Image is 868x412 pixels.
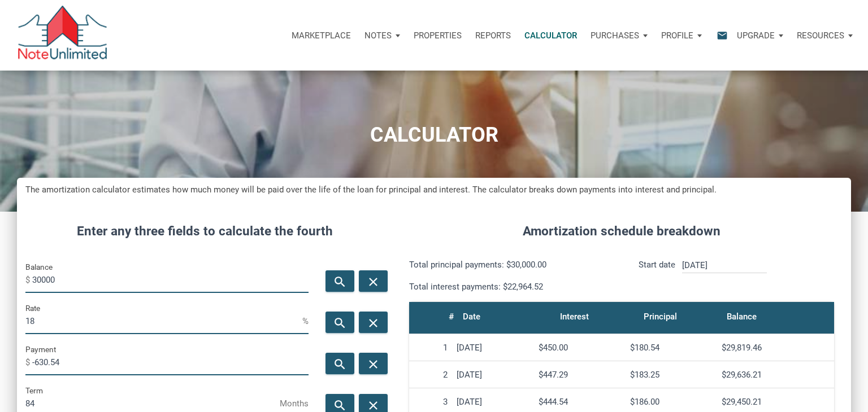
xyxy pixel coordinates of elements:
button: close [359,270,388,292]
p: Upgrade [737,30,775,41]
button: close [359,312,388,333]
div: $447.29 [539,370,621,380]
button: close [359,353,388,374]
i: close [367,315,380,330]
div: # [449,309,454,325]
button: search [325,312,354,333]
p: Total interest payments: $22,964.52 [409,280,613,293]
a: Calculator [518,19,584,52]
input: Balance [32,268,309,293]
i: search [333,274,346,288]
div: $450.00 [539,343,621,353]
div: 1 [414,343,448,353]
span: % [302,312,309,330]
div: Principal [644,309,677,325]
p: Reports [475,30,511,41]
div: $180.54 [630,343,713,353]
button: Notes [358,19,407,52]
p: Resources [797,30,844,41]
p: Profile [661,30,693,41]
i: email [715,29,729,42]
div: [DATE] [457,397,530,407]
label: Rate [25,301,40,315]
button: search [325,270,354,292]
button: Profile [654,19,709,52]
label: Balance [25,260,53,274]
i: search [333,357,346,371]
div: $29,819.46 [722,343,830,353]
h4: Enter any three fields to calculate the fourth [25,222,384,241]
button: Purchases [584,19,654,52]
p: Start date [639,258,675,293]
div: $29,450.21 [722,397,830,407]
p: Properties [414,30,462,41]
i: close [367,274,380,288]
div: $29,636.21 [722,370,830,380]
h4: Amortization schedule breakdown [401,222,843,241]
p: Total principal payments: $30,000.00 [409,258,613,271]
p: Purchases [591,30,639,41]
button: Upgrade [730,19,790,52]
div: 3 [414,397,448,407]
div: Interest [560,309,589,325]
button: search [325,353,354,374]
div: Date [463,309,480,325]
p: Notes [364,30,392,41]
i: search [333,315,346,330]
div: $444.54 [539,397,621,407]
i: close [367,357,380,371]
div: $183.25 [630,370,713,380]
label: Payment [25,343,56,356]
h5: The amortization calculator estimates how much money will be paid over the life of the loan for p... [25,183,843,196]
label: Term [25,384,43,397]
input: Rate [25,309,302,334]
div: $186.00 [630,397,713,407]
i: search [333,398,346,412]
h1: CALCULATOR [8,124,860,147]
button: Reports [468,19,518,52]
span: $ [25,353,32,371]
i: close [367,398,380,412]
span: $ [25,271,32,289]
p: Marketplace [292,30,351,41]
div: Balance [727,309,757,325]
div: 2 [414,370,448,380]
a: Properties [407,19,468,52]
img: NoteUnlimited [17,6,108,65]
input: Payment [32,350,309,375]
button: Marketplace [285,19,358,52]
button: Resources [790,19,860,52]
p: Calculator [524,30,577,41]
div: [DATE] [457,343,530,353]
button: email [708,19,730,52]
div: [DATE] [457,370,530,380]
